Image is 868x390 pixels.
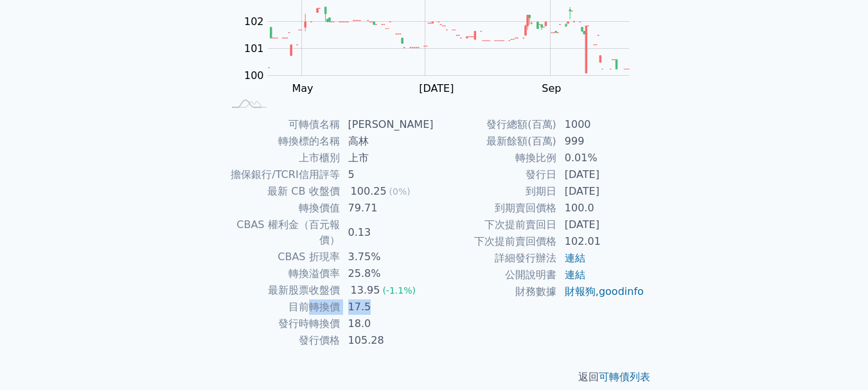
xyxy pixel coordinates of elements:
[434,233,557,250] td: 下次提前賣回價格
[542,82,561,94] tspan: Sep
[341,315,434,332] td: 18.0
[341,133,434,150] td: 高林
[565,252,585,264] a: 連結
[244,69,264,82] tspan: 100
[224,200,341,217] td: 轉換價值
[557,200,645,217] td: 100.0
[341,116,434,133] td: [PERSON_NAME]
[557,133,645,150] td: 999
[557,217,645,233] td: [DATE]
[224,299,341,315] td: 目前轉換價
[565,269,585,281] a: 連結
[341,299,434,315] td: 17.5
[434,116,557,133] td: 發行總額(百萬)
[557,166,645,183] td: [DATE]
[389,186,411,197] span: (0%)
[434,250,557,267] td: 詳細發行辦法
[341,150,434,166] td: 上市
[208,369,660,385] p: 返回
[434,166,557,183] td: 發行日
[224,116,341,133] td: 可轉債名稱
[557,283,645,300] td: ,
[224,183,341,200] td: 最新 CB 收盤價
[804,328,868,390] div: 聊天小工具
[565,285,596,297] a: 財報狗
[434,200,557,217] td: 到期賣回價格
[434,150,557,166] td: 轉換比例
[224,282,341,299] td: 最新股票收盤價
[434,267,557,283] td: 公開說明書
[341,217,434,249] td: 0.13
[224,217,341,249] td: CBAS 權利金（百元報價）
[224,315,341,332] td: 發行時轉換價
[244,42,264,55] tspan: 101
[341,265,434,282] td: 25.8%
[341,166,434,183] td: 5
[382,285,416,296] span: (-1.1%)
[434,283,557,300] td: 財務數據
[348,184,389,199] div: 100.25
[244,15,264,28] tspan: 102
[224,332,341,349] td: 發行價格
[599,285,644,297] a: goodinfo
[224,249,341,265] td: CBAS 折現率
[599,371,650,383] a: 可轉債列表
[434,133,557,150] td: 最新餘額(百萬)
[557,183,645,200] td: [DATE]
[348,283,383,298] div: 13.95
[557,116,645,133] td: 1000
[557,233,645,250] td: 102.01
[224,150,341,166] td: 上市櫃別
[557,150,645,166] td: 0.01%
[341,200,434,217] td: 79.71
[224,265,341,282] td: 轉換溢價率
[434,217,557,233] td: 下次提前賣回日
[419,82,454,94] tspan: [DATE]
[341,249,434,265] td: 3.75%
[341,332,434,349] td: 105.28
[804,328,868,390] iframe: Chat Widget
[224,133,341,150] td: 轉換標的名稱
[224,166,341,183] td: 擔保銀行/TCRI信用評等
[434,183,557,200] td: 到期日
[292,82,313,94] tspan: May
